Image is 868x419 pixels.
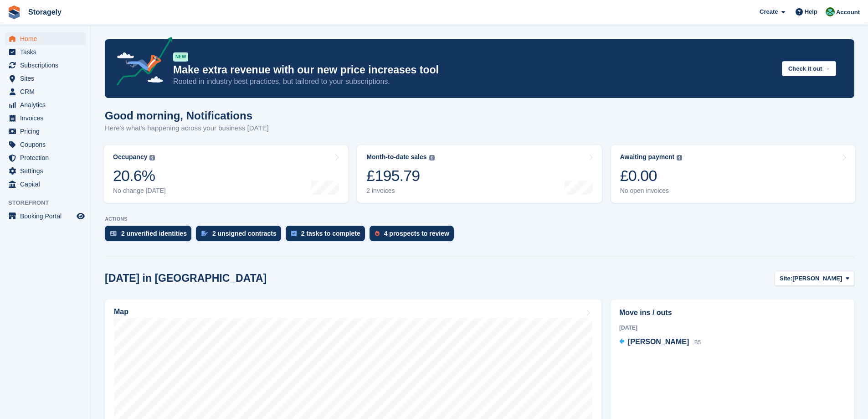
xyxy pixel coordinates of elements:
div: 4 prospects to review [384,230,449,237]
a: menu [5,32,86,45]
div: 2 unverified identities [121,230,187,237]
span: Settings [20,165,75,177]
a: 2 unsigned contracts [196,226,286,246]
span: Invoices [20,112,75,124]
a: Month-to-date sales £195.79 2 invoices [357,145,601,203]
img: task-75834270c22a3079a89374b754ae025e5fb1db73e45f91037f5363f120a921f8.svg [291,231,297,236]
h2: Map [114,308,128,316]
span: Tasks [20,46,75,58]
p: Here's what's happening across your business [DATE] [105,123,269,134]
button: Site: [PERSON_NAME] [775,271,854,286]
a: menu [5,59,86,72]
div: Occupancy [113,153,147,161]
a: menu [5,138,86,151]
span: Capital [20,178,75,191]
img: verify_identity-adf6edd0f0f0b5bbfe63781bf79b02c33cf7c696d77639b501bdc392416b5a36.svg [110,231,117,236]
a: menu [5,178,86,191]
img: price-adjustments-announcement-icon-8257ccfd72463d97f412b2fc003d46551f7dbcb40ab6d574587a9cd5c0d94... [109,37,173,89]
h2: Move ins / outs [619,307,846,318]
div: £195.79 [366,166,434,185]
span: CRM [20,85,75,98]
span: Account [836,8,860,17]
a: menu [5,210,86,222]
p: Rooted in industry best practices, but tailored to your subscriptions. [173,77,775,87]
a: [PERSON_NAME] B5 [619,336,701,348]
div: Awaiting payment [620,153,675,161]
div: 20.6% [113,166,166,185]
div: No open invoices [620,187,683,195]
p: Make extra revenue with our new price increases tool [173,63,775,77]
h1: Good morning, Notifications [105,109,269,122]
div: 2 unsigned contracts [212,230,277,237]
a: menu [5,98,86,111]
span: Booking Portal [20,210,75,222]
img: icon-info-grey-7440780725fd019a000dd9b08b2336e03edf1995a4989e88bcd33f0948082b44.svg [429,155,435,160]
a: menu [5,112,86,124]
a: Storagely [25,5,65,20]
a: 2 unverified identities [105,226,196,246]
div: [DATE] [619,324,846,332]
a: Awaiting payment £0.00 No open invoices [611,145,855,203]
span: Help [805,7,817,16]
h2: [DATE] in [GEOGRAPHIC_DATA] [105,272,267,285]
img: icon-info-grey-7440780725fd019a000dd9b08b2336e03edf1995a4989e88bcd33f0948082b44.svg [149,155,155,160]
button: Check it out → [782,61,836,76]
img: prospect-51fa495bee0391a8d652442698ab0144808aea92771e9ea1ae160a38d050c398.svg [375,231,380,236]
a: menu [5,72,86,85]
span: Coupons [20,138,75,151]
span: [PERSON_NAME] [628,338,689,346]
img: stora-icon-8386f47178a22dfd0bd8f6a31ec36ba5ce8667c1dd55bd0f319d3a0aa187defe.svg [7,5,21,19]
a: Occupancy 20.6% No change [DATE] [104,145,348,203]
div: 2 invoices [366,187,434,195]
a: menu [5,165,86,177]
span: Analytics [20,98,75,111]
span: Pricing [20,125,75,138]
span: Protection [20,151,75,164]
p: ACTIONS [105,216,854,222]
div: Month-to-date sales [366,153,426,161]
a: 4 prospects to review [370,226,458,246]
span: [PERSON_NAME] [792,274,842,283]
img: Notifications [826,7,835,16]
a: 2 tasks to complete [286,226,370,246]
a: menu [5,85,86,98]
span: Create [760,7,778,16]
a: menu [5,46,86,58]
span: Sites [20,72,75,85]
div: NEW [173,52,188,62]
div: £0.00 [620,166,683,185]
a: menu [5,125,86,138]
span: Subscriptions [20,59,75,72]
span: Storefront [8,198,91,207]
span: Home [20,32,75,45]
div: 2 tasks to complete [301,230,360,237]
img: contract_signature_icon-13c848040528278c33f63329250d36e43548de30e8caae1d1a13099fd9432cc5.svg [201,231,208,236]
a: Preview store [75,211,86,222]
span: Site: [780,274,792,283]
a: menu [5,151,86,164]
span: B5 [694,339,701,346]
img: icon-info-grey-7440780725fd019a000dd9b08b2336e03edf1995a4989e88bcd33f0948082b44.svg [677,155,682,160]
div: No change [DATE] [113,187,166,195]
